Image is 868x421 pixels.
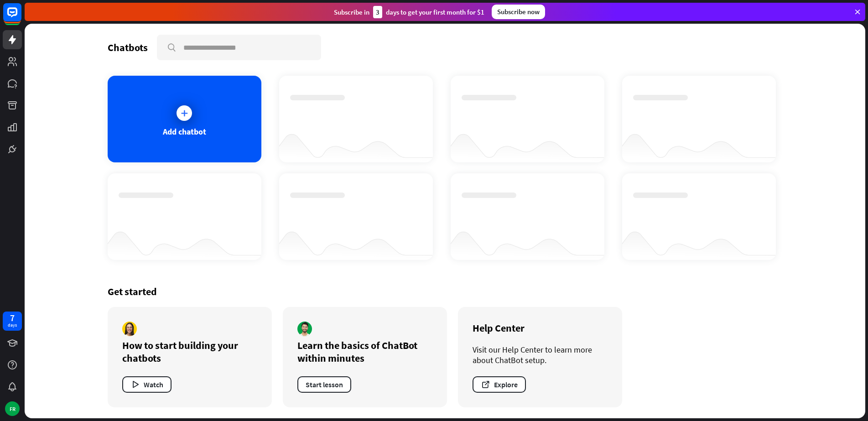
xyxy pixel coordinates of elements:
div: How to start building your chatbots [122,339,257,364]
div: Subscribe now [492,5,545,19]
img: author [122,322,137,336]
div: Visit our Help Center to learn more about ChatBot setup. [473,344,608,365]
button: Explore [473,376,526,393]
div: 3 [373,6,382,18]
div: Get started [108,285,783,298]
div: Subscribe in days to get your first month for $1 [334,6,484,18]
div: Learn the basics of ChatBot within minutes [297,339,432,364]
button: Start lesson [297,376,351,393]
div: Add chatbot [163,126,206,137]
div: Help Center [473,322,608,334]
div: days [8,322,17,328]
button: Watch [122,376,172,393]
div: FR [5,401,20,416]
button: Open LiveChat chat widget [7,4,35,31]
div: 7 [10,314,15,322]
a: 7 days [3,312,22,331]
div: Chatbots [108,41,148,54]
img: author [297,322,312,336]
